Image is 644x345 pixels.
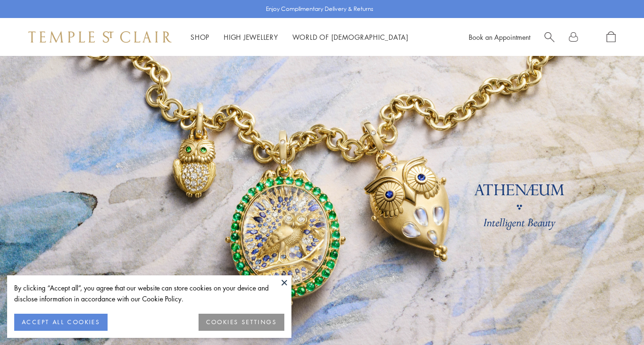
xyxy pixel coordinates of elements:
[607,31,616,43] a: Open Shopping Bag
[544,31,554,43] a: Search
[469,32,530,42] a: Book an Appointment
[224,32,278,42] a: High JewelleryHigh Jewellery
[190,31,408,43] nav: Main navigation
[28,31,172,43] img: Temple St. Clair
[292,32,408,42] a: World of [DEMOGRAPHIC_DATA]World of [DEMOGRAPHIC_DATA]
[199,314,284,331] button: COOKIES SETTINGS
[190,32,209,42] a: ShopShop
[597,300,635,336] iframe: Gorgias live chat messenger
[266,4,373,14] p: Enjoy Complimentary Delivery & Returns
[14,314,108,331] button: ACCEPT ALL COOKIES
[14,282,284,304] div: By clicking “Accept all”, you agree that our website can store cookies on your device and disclos...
